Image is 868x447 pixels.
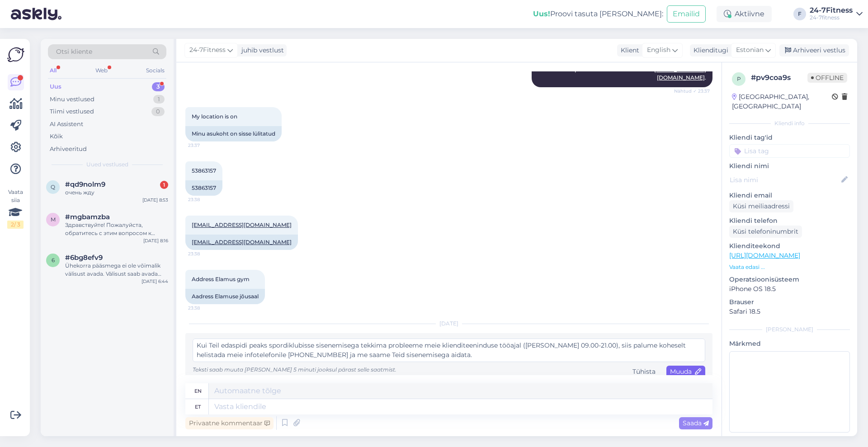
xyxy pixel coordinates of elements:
div: Tiimi vestlused [50,107,94,116]
span: Muuda [670,367,702,376]
span: 23:38 [188,250,222,257]
p: Kliendi nimi [729,161,850,171]
p: Brauser [729,297,850,307]
p: Märkmed [729,339,850,348]
span: #qd9nolm9 [65,180,105,188]
span: English [647,45,670,55]
div: Aadress Elamuse jõusaal [185,289,265,304]
div: F [793,8,806,20]
span: p [737,75,741,82]
div: [GEOGRAPHIC_DATA], [GEOGRAPHIC_DATA] [732,92,832,111]
div: [PERSON_NAME] [729,325,850,334]
div: Здравствуйте! Пожалуйста, обратитесь с этим вопросом к руководителю групповых тренировок [PERSON_... [65,221,168,237]
div: [DATE] 6:44 [142,278,168,285]
span: Estonian [736,45,764,55]
a: [EMAIL_ADDRESS][DOMAIN_NAME] [192,239,292,245]
div: en [194,383,202,399]
div: [DATE] [185,320,712,328]
div: Klient [617,46,639,55]
span: 24-7Fitness [189,45,226,55]
div: All [48,65,58,76]
span: 6 [52,257,55,263]
div: Kliendi info [729,119,850,127]
b: Uus! [533,9,550,18]
span: #mgbamzba [65,213,110,221]
div: Vaata siia [7,188,24,229]
span: 53863157 [192,167,216,174]
div: Kõik [50,132,63,141]
button: Emailid [667,5,706,23]
div: Küsi meiliaadressi [729,200,793,212]
p: Kliendi tag'id [729,133,850,142]
div: Privaatne kommentaar [185,417,274,429]
a: 24-7Fitness24-7fitness [810,7,863,21]
span: q [51,184,55,190]
div: Ühekorra pääsmega ei ole võimalik välisust avada. Välisust saab avada kehtiva paketiga klient oma... [65,262,168,278]
div: Uus [50,82,61,91]
span: Offline [807,73,847,83]
p: Safari 18.5 [729,307,850,316]
div: Arhiveeritud [50,145,87,154]
img: Askly Logo [7,46,24,63]
input: Lisa nimi [730,175,840,185]
div: Arhiveeri vestlus [779,44,849,56]
div: 3 [152,82,165,91]
div: AI Assistent [50,120,83,129]
div: [DATE] 8:53 [142,197,168,203]
div: Minu asukoht on sisse lülitatud [185,126,282,141]
p: Klienditeekond [729,241,850,251]
div: 24-7Fitness [810,7,853,14]
div: et [195,399,201,414]
p: Vaata edasi ... [729,263,850,271]
span: My location is on [192,113,237,120]
span: Saada [683,419,709,427]
span: Address Elamus gym [192,276,250,282]
textarea: Kui Teil edaspidi peaks spordiklubisse sisenemisega tekkima probleeme meie klienditeeninduse tööa... [193,339,705,362]
span: Otsi kliente [56,47,92,56]
div: Aktiivne [717,6,772,22]
div: [DATE] 8:16 [143,237,168,244]
div: Klienditugi [690,46,728,55]
div: 53863157 [185,180,222,196]
a: [EMAIL_ADDRESS][DOMAIN_NAME] [192,221,292,228]
div: Proovi tasuta [PERSON_NAME]: [533,9,663,19]
span: #6bg8efv9 [65,254,103,262]
div: # pv9coa9s [751,72,807,83]
div: juhib vestlust [238,46,284,55]
p: Kliendi email [729,191,850,200]
span: m [51,216,56,223]
div: 24-7fitness [810,14,853,21]
div: 0 [151,107,165,116]
div: 2 / 3 [7,221,24,229]
div: Web [94,65,109,76]
div: очень жду [65,188,168,197]
div: 1 [153,95,165,104]
span: Teksti saab muuta [PERSON_NAME] 5 minuti jooksul pärast selle saatmist. [193,366,396,373]
span: 23:38 [188,196,222,203]
span: Uued vestlused [86,160,128,169]
input: Lisa tag [729,144,850,158]
a: [URL][DOMAIN_NAME] [729,251,800,259]
span: 23:38 [188,305,222,311]
span: 23:37 [188,142,222,149]
div: Minu vestlused [50,95,94,104]
p: Kliendi telefon [729,216,850,226]
span: Nähtud ✓ 23:37 [674,88,710,94]
div: Küsi telefoninumbrit [729,226,802,238]
p: Operatsioonisüsteem [729,275,850,284]
div: Socials [144,65,166,76]
div: 1 [160,181,168,189]
p: iPhone OS 18.5 [729,284,850,294]
div: Tühista [629,366,659,378]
